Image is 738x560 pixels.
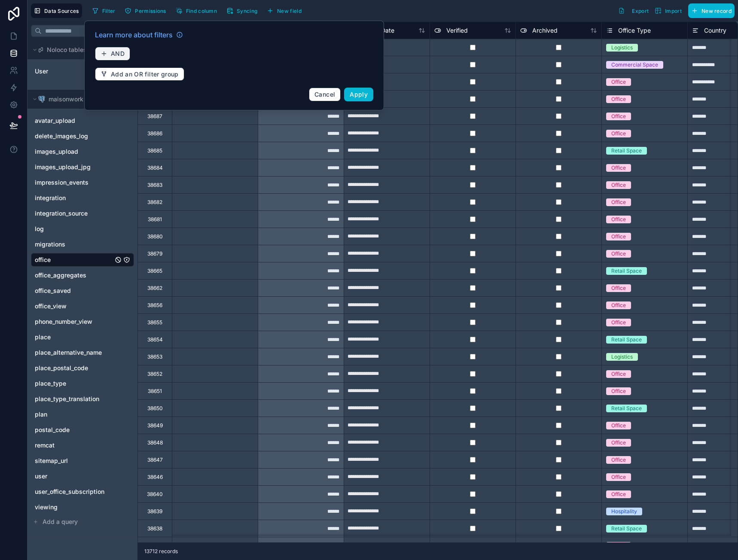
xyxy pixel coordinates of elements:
[35,487,113,496] a: user_office_subscription
[173,4,220,17] button: Find column
[147,233,163,240] div: 38680
[35,271,113,280] a: office_aggregates
[147,182,162,189] div: 38683
[277,8,302,14] span: New field
[147,285,162,292] div: 38662
[632,8,649,14] span: Export
[264,4,305,17] button: New field
[35,116,113,125] a: avatar_upload
[44,8,79,14] span: Data Sources
[35,271,86,280] span: office_aggregates
[31,299,134,313] div: office_view
[31,438,134,452] div: remcat
[35,286,113,295] a: office_saved
[611,61,658,69] div: Commercial Space
[35,225,113,233] a: log
[147,268,162,274] div: 38665
[31,160,134,174] div: images_upload_jpg
[35,147,78,156] span: images_upload
[31,253,134,267] div: office
[611,181,626,189] div: Office
[223,4,264,17] a: Syncing
[35,147,113,156] a: images_upload
[611,284,626,292] div: Office
[35,441,55,450] span: remcat
[35,302,113,310] a: office_view
[147,508,162,515] div: 38639
[122,4,172,17] a: Permissions
[111,50,125,58] span: AND
[615,3,652,18] button: Export
[35,410,113,419] a: plan
[344,88,373,101] button: Apply
[35,317,92,326] span: phone_number_view
[223,4,260,17] button: Syncing
[89,4,119,17] button: Filter
[35,67,104,76] a: User
[147,302,162,309] div: 38656
[31,392,134,406] div: place_type_translation
[147,457,163,463] div: 38647
[147,371,162,377] div: 38652
[35,364,88,372] span: place_postal_code
[31,3,82,18] button: Data Sources
[611,233,626,240] div: Office
[31,469,134,483] div: user
[31,516,134,528] button: Add a query
[701,8,732,14] span: New record
[31,500,134,514] div: viewing
[38,96,45,103] img: Postgres logo
[35,457,113,465] a: sitemap_url
[35,503,58,511] span: viewing
[31,361,134,375] div: place_postal_code
[611,267,642,275] div: Retail Space
[35,256,51,264] span: office
[35,410,47,419] span: plan
[31,176,134,189] div: impression_events
[35,132,88,140] span: delete_images_log
[611,78,626,86] div: Office
[35,178,113,187] a: impression_events
[532,26,558,35] span: Archived
[611,147,642,155] div: Retail Space
[31,315,134,329] div: phone_number_view
[665,8,682,14] span: Import
[31,222,134,236] div: log
[147,405,163,412] div: 38650
[611,490,626,498] div: Office
[618,26,651,35] span: Office Type
[147,164,163,171] div: 38684
[35,426,113,434] a: postal_code
[95,30,183,40] a: Learn more about filters
[35,379,66,388] span: place_type
[611,198,626,206] div: Office
[147,130,162,137] div: 38686
[611,525,642,533] div: Retail Space
[148,388,162,395] div: 38651
[35,503,113,511] a: viewing
[148,216,162,223] div: 38681
[35,225,44,233] span: log
[147,353,162,360] div: 38653
[314,91,335,98] span: Cancel
[147,474,163,481] div: 38646
[31,454,134,468] div: sitemap_url
[611,508,637,515] div: Hospitality
[611,113,626,120] div: Office
[35,426,70,434] span: postal_code
[35,348,113,357] a: place_alternative_name
[611,405,642,412] div: Retail Space
[122,4,169,17] button: Permissions
[35,441,113,450] a: remcat
[147,113,162,120] div: 38687
[31,145,134,158] div: images_upload
[31,346,134,359] div: place_alternative_name
[147,491,163,498] div: 38640
[31,268,134,282] div: office_aggregates
[611,301,626,309] div: Office
[95,67,184,81] button: Add an OR filter group
[31,237,134,251] div: migrations
[611,164,626,172] div: Office
[35,209,88,218] span: integration_source
[102,8,116,14] span: Filter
